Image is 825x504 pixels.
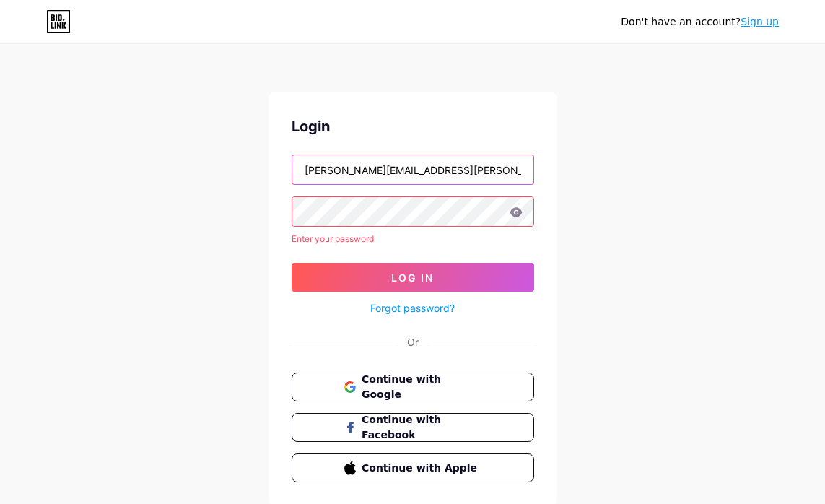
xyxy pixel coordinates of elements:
div: Or [407,334,419,349]
button: Log In [292,263,534,292]
div: Don't have an account? [621,14,779,30]
a: Forgot password? [370,300,455,316]
button: Continue with Google [292,373,534,401]
span: Log In [391,271,434,284]
span: Continue with Apple [362,461,481,476]
div: Enter your password [292,233,534,246]
div: Login [292,116,534,137]
button: Continue with Apple [292,453,534,482]
span: Continue with Google [362,372,481,402]
button: Continue with Facebook [292,413,534,442]
span: Continue with Facebook [362,412,481,443]
a: Sign up [741,16,779,27]
input: Username [292,155,533,184]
